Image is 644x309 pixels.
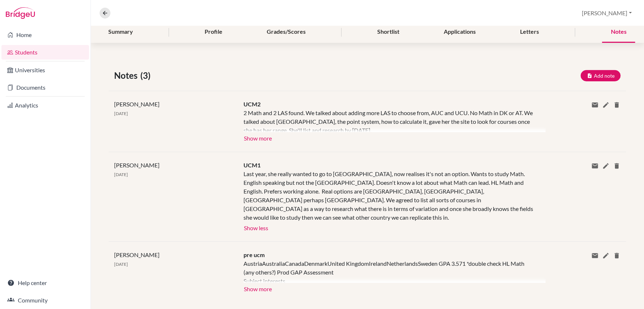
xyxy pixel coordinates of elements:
a: Home [1,28,89,42]
button: Show more [243,283,272,294]
button: Show more [243,132,272,143]
span: pre ucm [243,251,265,258]
a: Documents [1,80,89,95]
div: Letters [512,21,548,43]
span: [PERSON_NAME] [114,251,160,258]
div: 2 Math and 2 LAS found. We talked about adding more LAS to choose from, AUC and UCU. No Math in D... [243,109,535,132]
img: Bridge-U [6,7,35,19]
div: Shortlist [369,21,408,43]
a: Help center [1,276,89,290]
a: Analytics [1,98,89,113]
span: UCM1 [243,162,261,168]
span: Notes [114,69,140,82]
button: Add note [581,70,621,81]
span: (3) [140,69,153,82]
div: Profile [196,21,231,43]
span: UCM2 [243,101,261,107]
button: Show less [243,222,269,233]
a: Community [1,293,89,308]
span: [DATE] [114,261,128,267]
a: Students [1,45,89,60]
div: Notes [602,21,635,43]
div: Applications [435,21,485,43]
div: Summary [100,21,142,43]
button: [PERSON_NAME] [579,6,635,20]
div: Grades/Scores [258,21,314,43]
div: Last year, she really wanted to go to [GEOGRAPHIC_DATA], now realises it's not an option. Wants t... [243,170,535,222]
span: [PERSON_NAME] [114,162,160,168]
span: [DATE] [114,172,128,177]
span: [PERSON_NAME] [114,101,160,107]
span: [DATE] [114,111,128,116]
a: Universities [1,63,89,77]
div: AustriaAustraliaCanadaDenmarkUnited KingdomIrelandNetherlandsSweden GPA 3.571 *double check HL Ma... [243,259,535,283]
